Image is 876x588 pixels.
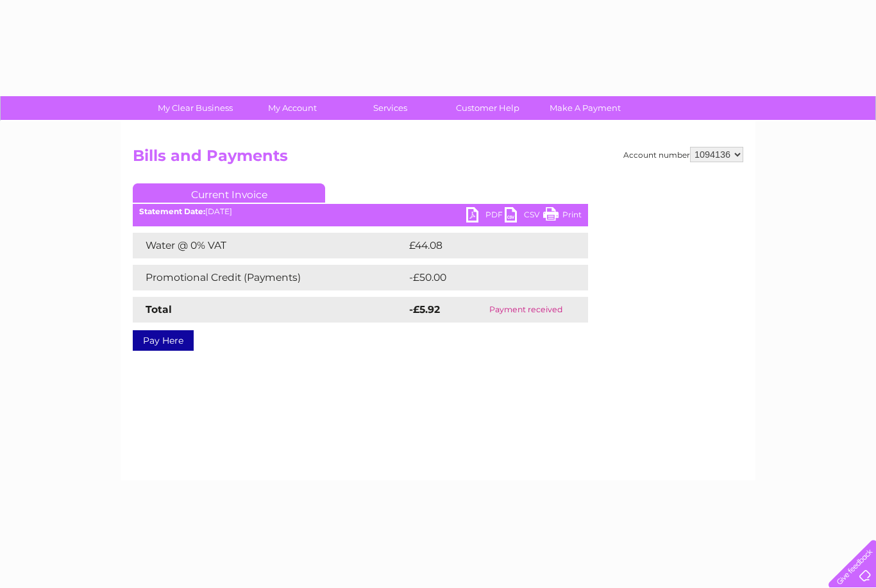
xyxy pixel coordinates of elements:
[543,207,582,226] a: Print
[406,233,563,258] td: £44.08
[435,96,541,120] a: Customer Help
[623,147,743,162] div: Account number
[133,207,588,216] div: [DATE]
[133,147,743,171] h2: Bills and Payments
[240,96,346,120] a: My Account
[466,207,505,226] a: PDF
[337,96,443,120] a: Services
[142,96,248,120] a: My Clear Business
[146,303,172,315] strong: Total
[406,265,565,290] td: -£50.00
[133,233,406,258] td: Water @ 0% VAT
[133,330,194,351] a: Pay Here
[532,96,638,120] a: Make A Payment
[139,206,205,216] b: Statement Date:
[409,303,440,315] strong: -£5.92
[133,183,325,203] a: Current Invoice
[464,297,589,323] td: Payment received
[505,207,543,226] a: CSV
[133,265,406,290] td: Promotional Credit (Payments)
